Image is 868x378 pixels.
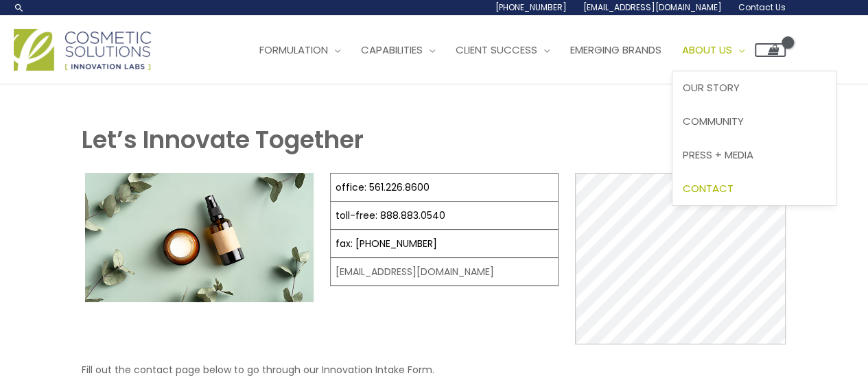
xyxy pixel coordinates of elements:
a: Capabilities [351,29,445,71]
span: Community [683,114,744,128]
span: Press + Media [683,147,753,162]
a: Community [672,105,836,139]
a: Search icon link [14,2,25,13]
strong: Let’s Innovate Together [82,123,364,156]
span: [EMAIL_ADDRESS][DOMAIN_NAME] [583,1,722,13]
a: office: 561.226.8600 [336,180,430,194]
span: Client Success [456,43,537,57]
a: toll-free: 888.883.0540 [336,209,445,222]
span: [PHONE_NUMBER] [495,1,567,13]
img: Cosmetic Solutions Logo [14,29,151,71]
nav: Site Navigation [239,29,786,71]
a: Press + Media [672,138,836,172]
td: [EMAIL_ADDRESS][DOMAIN_NAME] [331,258,559,286]
a: Client Success [445,29,560,71]
a: Formulation [249,29,351,71]
span: Contact [683,181,734,196]
span: About Us [682,43,732,57]
a: About Us [672,29,755,71]
img: Contact page image for private label skincare manufacturer Cosmetic solutions shows a skin care b... [85,173,314,302]
a: Our Story [672,71,836,105]
a: Emerging Brands [560,29,672,71]
span: Our Story [683,80,740,95]
a: Contact [672,172,836,205]
span: Capabilities [361,43,423,57]
a: fax: [PHONE_NUMBER] [336,237,437,250]
a: View Shopping Cart, empty [755,43,786,57]
span: Contact Us [738,1,786,13]
span: Emerging Brands [570,43,661,57]
span: Formulation [259,43,328,57]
